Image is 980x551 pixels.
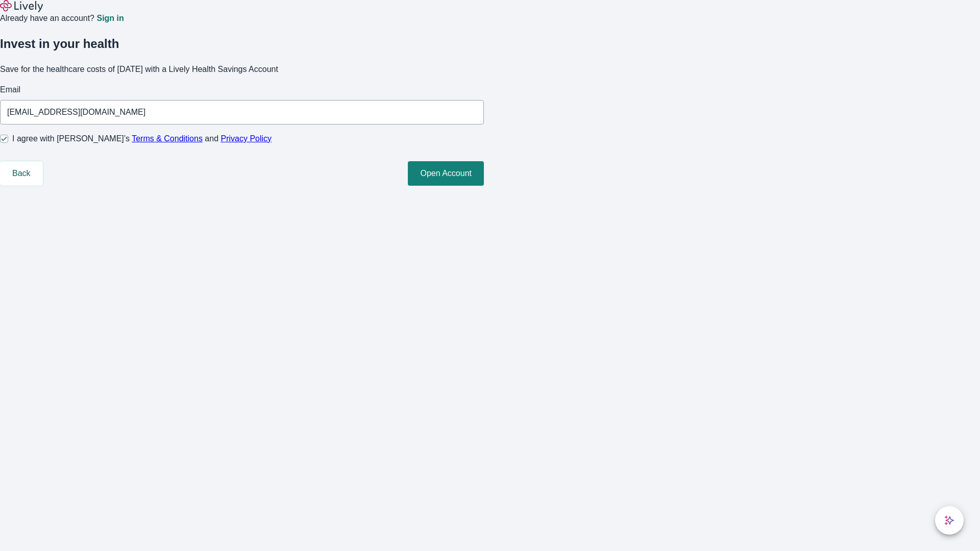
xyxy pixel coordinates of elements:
a: Privacy Policy [221,134,272,143]
a: Terms & Conditions [132,134,203,143]
span: I agree with [PERSON_NAME]’s and [12,133,272,145]
button: Open Account [408,161,484,186]
button: chat [935,506,964,535]
svg: Lively AI Assistant [944,515,954,525]
a: Sign in [96,14,124,22]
